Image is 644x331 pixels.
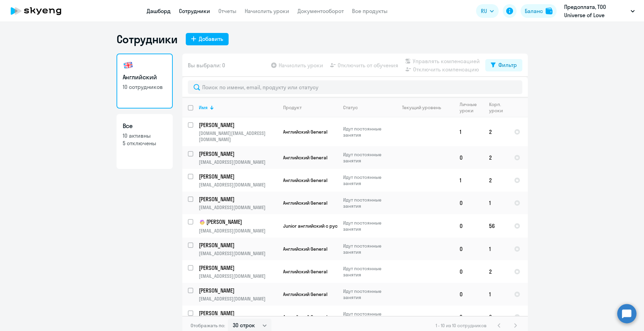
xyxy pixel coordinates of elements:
h1: Сотрудники [117,32,178,46]
p: [PERSON_NAME] [199,195,276,203]
p: Идут постоянные занятия [343,174,390,186]
span: Английский General [283,155,327,161]
p: [PERSON_NAME] [199,309,276,317]
div: Имя [199,104,277,111]
p: Идут постоянные занятия [343,220,390,232]
a: Сотрудники [179,8,210,14]
a: [PERSON_NAME] [199,121,277,129]
div: Баланс [525,7,543,15]
a: [PERSON_NAME] [199,287,277,294]
span: Английский General [283,291,327,297]
p: [PERSON_NAME] [199,241,276,249]
td: 56 [484,214,509,238]
p: [PERSON_NAME] [199,287,276,294]
td: 1 [484,283,509,306]
a: Английский10 сотрудников [117,54,173,109]
td: 2 [484,169,509,192]
span: Английский General [283,314,327,320]
div: Корп. уроки [489,101,508,114]
div: Добавить [199,35,223,43]
p: 10 активны [123,132,167,139]
td: 2 [454,306,484,328]
span: Вы выбрали: 0 [188,61,225,69]
td: 1 [454,117,484,146]
div: Продукт [283,104,302,111]
p: [EMAIL_ADDRESS][DOMAIN_NAME] [199,228,277,234]
img: child [199,219,206,226]
button: Фильтр [485,59,522,71]
span: Отображать по: [191,322,225,329]
td: 0 [454,260,484,283]
td: 0 [454,214,484,238]
a: Начислить уроки [245,8,289,14]
td: 2 [484,260,509,283]
p: 10 сотрудников [123,83,167,91]
button: Добавить [186,33,229,45]
p: 5 отключены [123,139,167,147]
p: Идут постоянные занятия [343,288,390,300]
div: Статус [343,104,390,111]
a: Все продукты [352,8,388,14]
a: child[PERSON_NAME] [199,218,277,226]
td: 2 [484,306,509,328]
div: Фильтр [498,61,517,69]
p: Идут постоянные занятия [343,265,390,278]
div: Корп. уроки [489,101,503,114]
a: Все10 активны5 отключены [117,114,173,169]
button: Предоплата, ТОО Universe of Love (Универсе оф лове) [561,3,638,19]
p: [EMAIL_ADDRESS][DOMAIN_NAME] [199,159,277,165]
div: Личные уроки [460,101,477,114]
span: 1 - 10 из 10 сотрудников [436,322,487,329]
span: Английский General [283,177,327,183]
p: Идут постоянные занятия [343,243,390,255]
p: [EMAIL_ADDRESS][DOMAIN_NAME] [199,273,277,279]
a: Дашборд [147,8,171,14]
a: [PERSON_NAME] [199,264,277,272]
td: 0 [454,238,484,260]
p: [PERSON_NAME] [199,150,276,158]
p: [EMAIL_ADDRESS][DOMAIN_NAME] [199,204,277,210]
p: Идут постоянные занятия [343,311,390,323]
span: RU [481,7,487,15]
span: Английский General [283,129,327,135]
td: 1 [484,192,509,214]
div: Текущий уровень [402,104,441,111]
p: Идут постоянные занятия [343,151,390,164]
a: Отчеты [218,8,236,14]
p: Идут постоянные занятия [343,126,390,138]
h3: Все [123,122,167,130]
td: 2 [484,146,509,169]
p: [PERSON_NAME] [199,121,276,129]
span: Junior английский с русскоговорящим преподавателем [283,223,412,229]
div: Статус [343,104,358,111]
td: 0 [454,146,484,169]
h3: Английский [123,73,167,82]
p: Предоплата, ТОО Universe of Love (Универсе оф лове) [564,3,628,19]
img: english [123,60,134,71]
a: [PERSON_NAME] [199,150,277,158]
p: Идут постоянные занятия [343,197,390,209]
p: [EMAIL_ADDRESS][DOMAIN_NAME] [199,296,277,302]
td: 1 [484,238,509,260]
p: [PERSON_NAME] [199,264,276,272]
span: Английский General [283,269,327,275]
div: Текущий уровень [396,104,454,111]
a: [PERSON_NAME] [199,241,277,249]
a: [PERSON_NAME] [199,173,277,180]
button: RU [476,4,499,18]
td: 0 [454,192,484,214]
a: [PERSON_NAME] [199,309,277,317]
span: Английский General [283,200,327,206]
button: Балансbalance [521,4,557,18]
p: [EMAIL_ADDRESS][DOMAIN_NAME] [199,250,277,256]
div: Продукт [283,104,337,111]
p: [PERSON_NAME] [199,218,276,226]
p: [PERSON_NAME] [199,173,276,180]
a: Документооборот [297,8,344,14]
img: balance [546,8,552,14]
div: Имя [199,104,208,111]
td: 1 [454,169,484,192]
span: Английский General [283,246,327,252]
input: Поиск по имени, email, продукту или статусу [188,80,522,94]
